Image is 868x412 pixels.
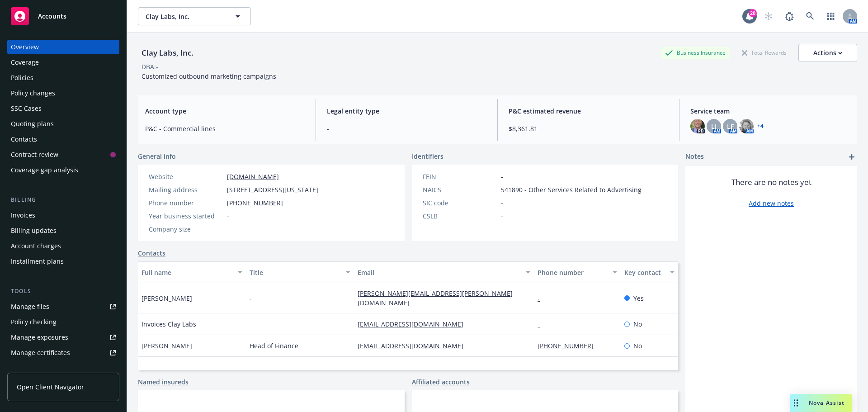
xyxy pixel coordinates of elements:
div: Actions [813,44,842,62]
div: Manage exposures [11,330,68,345]
span: Invoices Clay Labs [142,319,196,329]
a: Contacts [138,248,165,258]
div: Account charges [11,239,61,253]
div: Total Rewards [737,47,791,58]
div: Contacts [11,132,37,147]
a: Manage exposures [7,330,119,345]
span: - [250,294,252,303]
div: FEIN [423,172,497,181]
div: Policy changes [11,86,55,100]
a: Coverage [7,55,119,70]
span: [PERSON_NAME] [142,294,192,303]
a: +4 [757,123,764,129]
span: Notes [685,152,704,162]
a: - [538,294,547,303]
div: Title [250,268,340,277]
a: Overview [7,40,119,54]
span: - [250,319,252,329]
span: 541890 - Other Services Related to Advertising [501,185,642,194]
div: Key contact [624,268,665,277]
a: Manage certificates [7,346,119,360]
img: photo [739,119,754,133]
a: Manage files [7,299,119,314]
span: - [501,211,503,221]
div: Full name [142,268,232,277]
div: Installment plans [11,254,64,269]
a: Contacts [7,132,119,147]
a: - [538,320,547,328]
button: Email [354,261,534,283]
div: 20 [749,9,757,17]
span: LI [711,122,717,131]
div: Year business started [149,211,223,221]
a: Coverage gap analysis [7,163,119,177]
div: Coverage [11,55,39,70]
span: Clay Labs, Inc. [146,12,224,21]
span: Open Client Navigator [17,382,84,392]
div: Manage certificates [11,346,70,360]
a: [EMAIL_ADDRESS][DOMAIN_NAME] [358,341,471,350]
span: Service team [690,106,850,116]
span: [PERSON_NAME] [142,341,192,350]
button: Nova Assist [790,394,852,412]
span: Head of Finance [250,341,298,350]
a: [DOMAIN_NAME] [227,172,279,181]
a: add [846,152,857,162]
span: Identifiers [412,152,443,161]
a: Report a Bug [780,7,798,25]
div: Overview [11,40,39,54]
div: Tools [7,287,119,296]
div: Quoting plans [11,117,54,131]
div: DBA: - [142,62,158,71]
div: Drag to move [790,394,802,412]
span: - [227,211,229,221]
button: Title [246,261,354,283]
span: - [501,172,503,181]
div: Billing [7,195,119,204]
div: CSLB [423,211,497,221]
a: SSC Cases [7,101,119,116]
a: Billing updates [7,223,119,238]
div: Manage claims [11,361,57,375]
a: Invoices [7,208,119,223]
span: - [501,198,503,208]
div: Business Insurance [660,47,730,58]
div: Email [358,268,520,277]
a: Add new notes [749,199,794,208]
a: Named insureds [138,377,189,387]
div: Manage files [11,299,49,314]
a: Policies [7,71,119,85]
div: SIC code [423,198,497,208]
div: Contract review [11,147,58,162]
span: [PHONE_NUMBER] [227,198,283,208]
a: Affiliated accounts [412,377,470,387]
a: Policy changes [7,86,119,100]
button: Actions [798,44,857,62]
span: P&C - Commercial lines [145,124,305,133]
div: Coverage gap analysis [11,163,78,177]
div: Website [149,172,223,181]
span: - [227,224,229,234]
button: Clay Labs, Inc. [138,7,251,25]
span: LF [727,122,734,131]
button: Key contact [621,261,678,283]
span: Accounts [38,13,66,20]
div: Billing updates [11,223,57,238]
div: SSC Cases [11,101,42,116]
span: Nova Assist [809,399,844,407]
span: No [633,341,642,350]
span: Legal entity type [327,106,486,116]
span: There are no notes yet [731,177,811,188]
span: General info [138,152,176,161]
div: Clay Labs, Inc. [138,47,197,59]
a: [EMAIL_ADDRESS][DOMAIN_NAME] [358,320,471,328]
a: Accounts [7,4,119,29]
a: Account charges [7,239,119,253]
span: Customized outbound marketing campaigns [142,72,276,81]
div: Policies [11,71,33,85]
div: Mailing address [149,185,223,194]
a: [PHONE_NUMBER] [538,341,601,350]
a: Quoting plans [7,117,119,131]
div: NAICS [423,185,497,194]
